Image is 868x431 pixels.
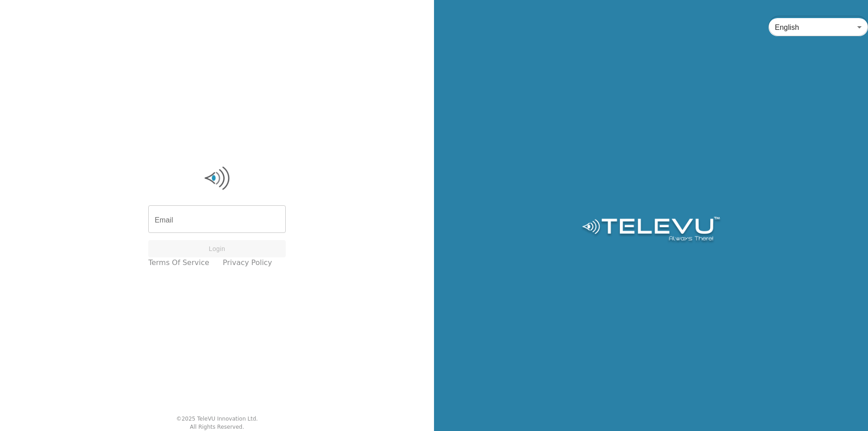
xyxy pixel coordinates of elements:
div: English [769,14,868,40]
a: Terms of Service [148,257,209,268]
div: © 2025 TeleVU Innovation Ltd. [176,415,258,423]
div: All Rights Reserved. [190,423,244,431]
a: Privacy Policy [223,257,272,268]
img: Logo [148,165,286,192]
img: Logo [580,217,721,244]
